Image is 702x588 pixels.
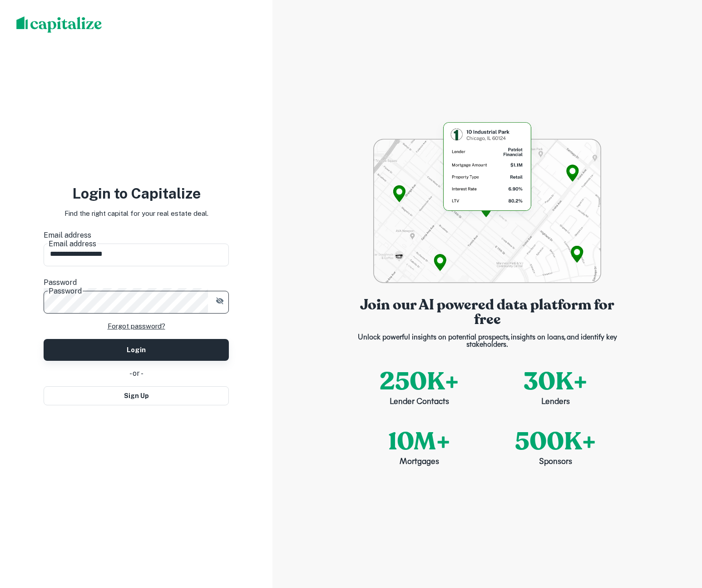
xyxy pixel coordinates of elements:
[351,334,623,349] p: Unlock powerful insights on potential prospects, insights on loans, and identify key stakeholders.
[380,363,459,400] p: 250K+
[541,396,570,409] p: Lenders
[400,456,439,468] p: Mortgages
[524,363,588,400] p: 30K+
[351,298,623,327] p: Join our AI powered data platform for free
[539,456,572,468] p: Sponsors
[44,386,229,405] button: Sign Up
[373,120,601,283] img: login-bg
[388,423,450,460] p: 10M+
[390,396,449,409] p: Lender Contacts
[44,368,229,379] div: - or -
[515,423,596,460] p: 500K+
[16,16,102,33] img: capitalize-logo.png
[44,277,229,288] label: Password
[657,486,702,530] iframe: Chat Widget
[64,208,208,219] p: Find the right capital for your real estate deal.
[44,230,229,241] label: Email address
[44,339,229,361] button: Login
[108,321,165,332] a: Forgot password?
[44,183,229,204] h3: Login to Capitalize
